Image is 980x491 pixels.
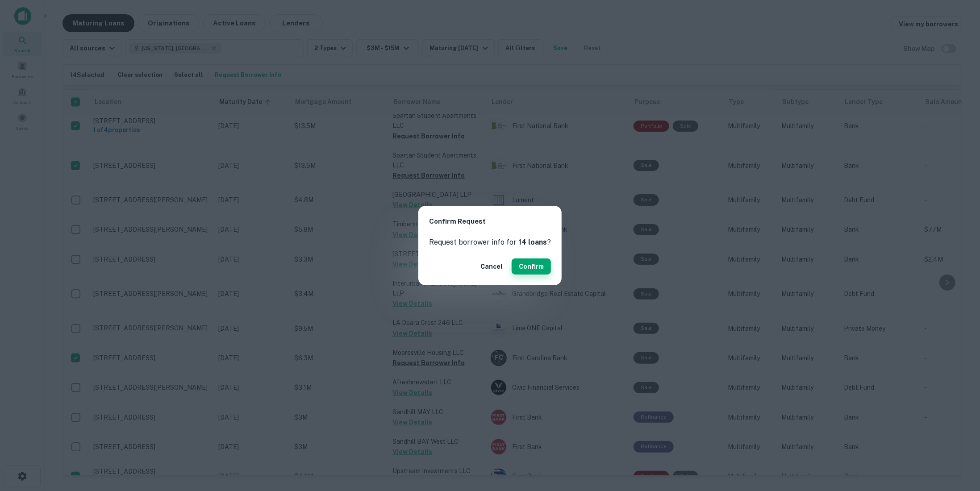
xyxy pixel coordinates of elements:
iframe: Chat Widget [935,420,980,462]
p: Request borrower info for ? [429,237,551,248]
h2: Confirm Request [418,206,562,237]
button: Confirm [512,258,551,275]
strong: 14 loans [518,238,547,246]
button: Cancel [477,258,506,275]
